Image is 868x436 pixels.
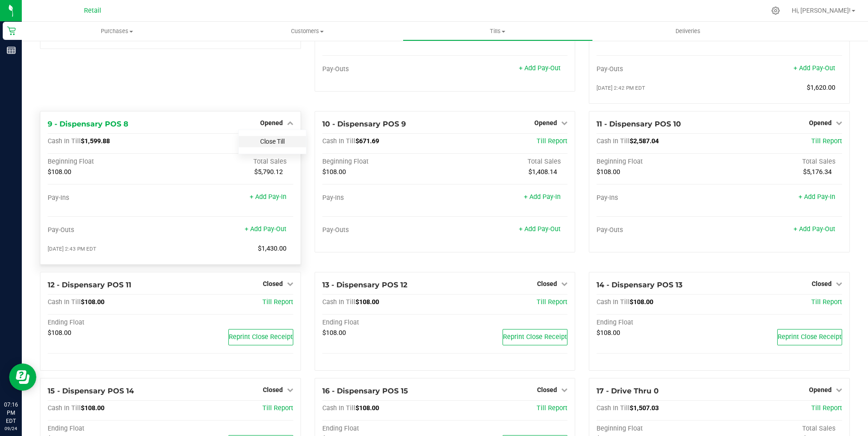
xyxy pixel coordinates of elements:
[48,425,170,433] div: Ending Float
[403,22,593,41] a: Tills
[597,120,681,128] span: 11 - Dispensary POS 10
[48,168,71,176] span: $108.00
[807,84,835,92] span: $1,620.00
[519,225,561,233] a: + Add Pay-Out
[212,27,402,35] span: Customers
[597,158,719,166] div: Beginning Float
[355,298,379,306] span: $108.00
[48,319,170,327] div: Ending Float
[403,27,592,35] span: Tills
[322,319,445,327] div: Ending Float
[597,425,719,433] div: Beginning Float
[48,194,170,202] div: Pay-Ins
[630,298,653,306] span: $108.00
[528,168,557,176] span: $1,408.14
[229,333,293,341] span: Reprint Close Receipt
[322,404,355,412] span: Cash In Till
[537,404,567,412] a: Till Report
[48,298,81,306] span: Cash In Till
[260,119,283,126] span: Opened
[770,6,781,15] div: Manage settings
[597,298,630,306] span: Cash In Till
[322,425,445,433] div: Ending Float
[597,65,719,73] div: Pay-Outs
[534,119,557,126] span: Opened
[48,158,170,166] div: Beginning Float
[811,298,842,306] a: Till Report
[84,7,101,15] span: Retail
[258,245,286,252] span: $1,430.00
[9,363,36,391] iframe: Resource center
[503,333,567,341] span: Reprint Close Receipt
[630,404,659,412] span: $1,507.03
[81,404,104,412] span: $108.00
[250,193,286,201] a: + Add Pay-In
[597,281,682,289] span: 14 - Dispensary POS 13
[597,319,719,327] div: Ending Float
[537,298,567,306] a: Till Report
[809,119,832,126] span: Opened
[260,138,285,145] a: Close Till
[322,226,445,234] div: Pay-Outs
[7,46,16,55] inline-svg: Reports
[22,22,212,41] a: Purchases
[537,386,557,393] span: Closed
[597,226,719,234] div: Pay-Outs
[503,329,567,345] button: Reprint Close Receipt
[519,64,561,72] a: + Add Pay-Out
[322,387,408,395] span: 16 - Dispensary POS 15
[593,22,783,41] a: Deliveries
[262,298,293,306] a: Till Report
[597,168,620,176] span: $108.00
[48,329,71,337] span: $108.00
[48,226,170,234] div: Pay-Outs
[262,404,293,412] a: Till Report
[720,425,842,433] div: Total Sales
[245,225,286,233] a: + Add Pay-Out
[778,333,842,341] span: Reprint Close Receipt
[809,386,832,393] span: Opened
[597,85,645,91] span: [DATE] 2:42 PM EDT
[445,158,567,166] div: Total Sales
[537,137,567,145] a: Till Report
[794,225,835,233] a: + Add Pay-Out
[322,137,355,145] span: Cash In Till
[322,194,445,202] div: Pay-Ins
[597,404,630,412] span: Cash In Till
[48,404,81,412] span: Cash In Till
[48,246,96,252] span: [DATE] 2:43 PM EDT
[794,64,835,72] a: + Add Pay-Out
[355,137,379,145] span: $671.69
[597,387,659,395] span: 17 - Drive Thru 0
[597,329,620,337] span: $108.00
[22,27,212,35] span: Purchases
[322,168,346,176] span: $108.00
[597,194,719,202] div: Pay-Ins
[799,193,835,201] a: + Add Pay-In
[48,387,134,395] span: 15 - Dispensary POS 14
[228,329,293,345] button: Reprint Close Receipt
[777,329,842,345] button: Reprint Close Receipt
[170,158,293,166] div: Total Sales
[48,281,131,289] span: 12 - Dispensary POS 11
[720,158,842,166] div: Total Sales
[322,298,355,306] span: Cash In Till
[322,158,445,166] div: Beginning Float
[811,137,842,145] a: Till Report
[322,329,346,337] span: $108.00
[322,65,445,73] div: Pay-Outs
[48,137,81,145] span: Cash In Till
[597,137,630,145] span: Cash In Till
[811,404,842,412] a: Till Report
[322,281,407,289] span: 13 - Dispensary POS 12
[355,404,379,412] span: $108.00
[7,26,16,35] inline-svg: Retail
[254,168,283,176] span: $5,790.12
